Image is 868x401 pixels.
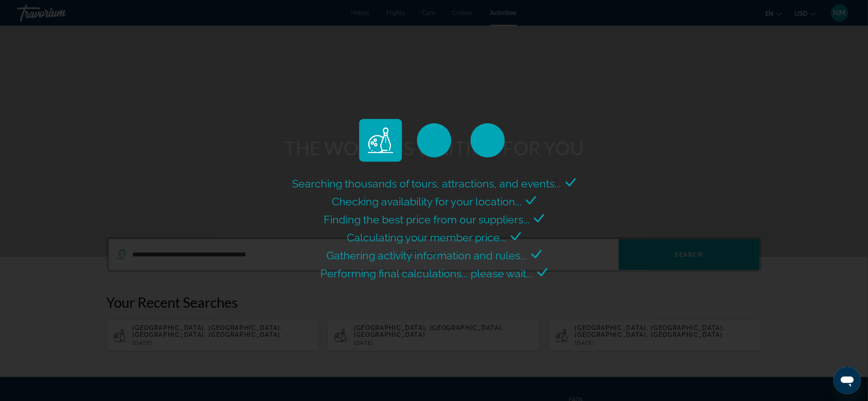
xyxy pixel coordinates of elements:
[292,177,561,190] span: Searching thousands of tours, attractions, and events...
[327,249,527,262] span: Gathering activity information and rules...
[834,367,861,394] iframe: Кнопка запуска окна обмена сообщениями
[347,231,507,244] span: Calculating your member price...
[332,195,522,208] span: Checking availability for your location...
[324,213,530,226] span: Finding the best price from our suppliers...
[321,267,533,280] span: Performing final calculations... please wait...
